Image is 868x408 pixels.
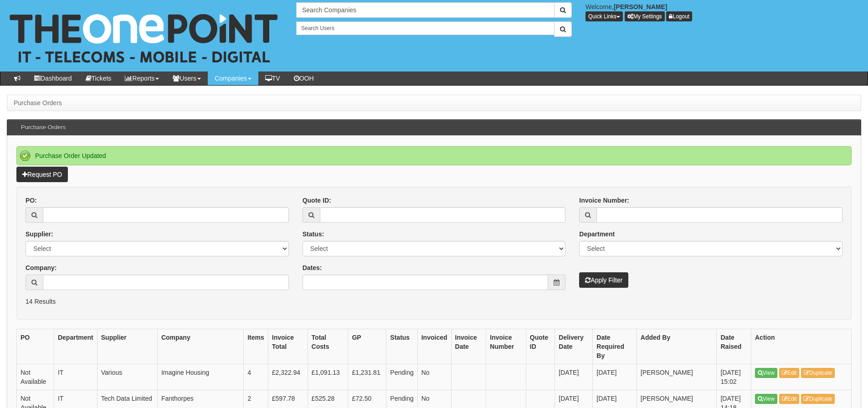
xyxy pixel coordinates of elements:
th: Quote ID [526,329,555,364]
label: Supplier: [26,229,53,239]
a: OOH [287,71,321,85]
button: Quick Links [586,11,623,21]
th: GP [348,329,386,364]
td: £1,091.13 [308,364,348,390]
th: Status [386,329,417,364]
td: £1,231.81 [348,364,386,390]
label: Invoice Number: [579,196,629,205]
a: Companies [208,71,258,85]
a: Reports [118,71,166,85]
td: [DATE] [555,364,593,390]
th: Invoice Total [268,329,308,364]
td: No [417,364,451,390]
th: Action [751,329,852,364]
a: Edit [779,394,800,404]
b: [PERSON_NAME] [614,3,667,10]
th: Total Costs [308,329,348,364]
label: PO: [26,196,37,205]
label: Department [579,229,615,239]
a: Dashboard [27,71,79,85]
a: View [755,394,777,404]
a: Duplicate [801,368,835,378]
div: Welcome, [579,2,868,21]
td: [PERSON_NAME] [637,364,717,390]
button: Apply Filter [579,272,628,288]
td: Not Available [17,364,54,390]
th: Supplier [97,329,157,364]
td: [DATE] 15:02 [717,364,751,390]
h3: Purchase Orders [16,120,70,135]
p: 14 Results [26,297,842,306]
th: PO [17,329,54,364]
a: Tickets [79,71,118,85]
th: Invoice Number [486,329,526,364]
a: TV [258,71,287,85]
td: [DATE] [593,364,637,390]
a: View [755,368,777,378]
th: Date Required By [593,329,637,364]
th: Added By [637,329,717,364]
label: Status: [303,229,324,239]
label: Dates: [303,263,322,272]
td: Pending [386,364,417,390]
td: Imagine Housing [157,364,243,390]
a: Edit [779,368,800,378]
td: Various [97,364,157,390]
li: Purchase Orders [14,98,62,107]
input: Search Companies [296,2,555,18]
th: Invoiced [417,329,451,364]
label: Quote ID: [303,196,331,205]
th: Delivery Date [555,329,593,364]
a: Logout [666,11,692,21]
a: Users [166,71,208,85]
a: Duplicate [801,394,835,404]
a: My Settings [625,11,665,21]
th: Items [244,329,268,364]
th: Date Raised [717,329,751,364]
td: IT [54,364,97,390]
label: Company: [26,263,56,272]
input: Search Users [296,21,555,35]
div: Purchase Order Updated [16,146,852,165]
td: 4 [244,364,268,390]
th: Department [54,329,97,364]
th: Company [157,329,243,364]
th: Invoice Date [451,329,486,364]
a: Request PO [16,167,68,182]
td: £2,322.94 [268,364,308,390]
